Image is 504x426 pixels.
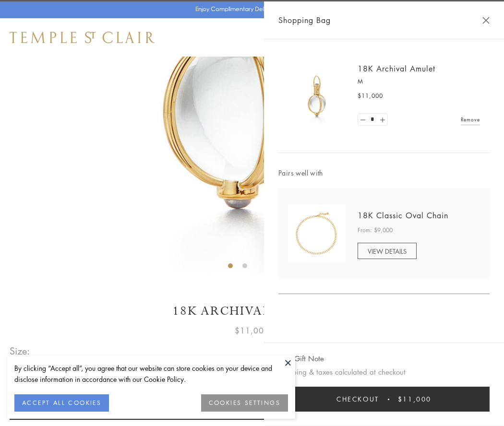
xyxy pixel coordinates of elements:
[358,63,435,74] a: 18K Archival Amulet
[398,394,432,404] span: $11,000
[195,4,304,14] p: Enjoy Complimentary Delivery & Returns
[14,394,109,412] button: ACCEPT ALL COOKIES
[10,303,494,319] h1: 18K Archival Amulet
[358,91,383,101] span: $11,000
[201,394,288,412] button: COOKIES SETTINGS
[10,32,155,43] img: Temple St. Clair
[278,167,490,178] span: Pairs well with
[482,17,490,24] button: Close Shopping Bag
[358,243,417,259] a: VIEW DETAILS
[368,247,407,256] span: VIEW DETAILS
[288,205,346,262] img: N88865-OV18
[278,366,490,378] p: Shipping & taxes calculated at checkout
[10,343,31,359] span: Size:
[278,353,324,365] button: Add Gift Note
[358,77,480,86] p: M
[288,67,346,125] img: 18K Archival Amulet
[358,114,368,126] a: Set quantity to 0
[14,363,288,385] div: By clicking “Accept all”, you agree that our website can store cookies on your device and disclos...
[336,394,379,404] span: Checkout
[377,114,387,126] a: Set quantity to 2
[278,387,490,412] button: Checkout $11,000
[358,225,393,235] span: From: $9,000
[235,324,269,337] span: $11,000
[278,14,331,26] span: Shopping Bag
[461,114,480,125] a: Remove
[358,210,448,221] a: 18K Classic Oval Chain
